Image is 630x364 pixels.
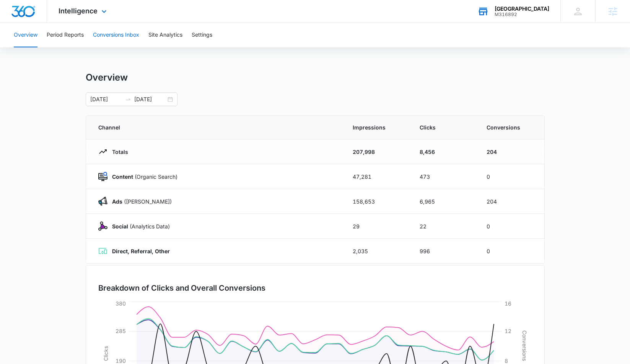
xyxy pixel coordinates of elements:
td: 473 [410,164,477,189]
div: account id [495,12,549,17]
td: 29 [343,214,410,239]
button: Site Analytics [148,23,182,47]
td: 207,998 [343,139,410,164]
span: Impressions [353,123,401,131]
p: ([PERSON_NAME]) [107,197,172,205]
h3: Breakdown of Clicks and Overall Conversions [98,282,265,294]
tspan: Conversions [521,330,528,361]
td: 996 [410,239,477,264]
td: 204 [477,189,544,214]
input: Start date [90,95,122,104]
p: (Organic Search) [107,173,177,181]
p: Totals [107,148,128,156]
td: 6,965 [410,189,477,214]
strong: Content [112,173,133,180]
td: 0 [477,214,544,239]
strong: Ads [112,198,122,205]
img: Content [98,172,107,181]
td: 158,653 [343,189,410,214]
input: End date [134,95,166,104]
tspan: 16 [505,300,511,307]
tspan: 12 [505,328,511,334]
img: Social [98,222,107,231]
span: Intelligence [59,7,98,15]
tspan: Clicks [102,346,109,361]
div: account name [495,6,549,12]
tspan: 8 [505,358,508,364]
td: 0 [477,239,544,264]
td: 8,456 [410,139,477,164]
span: to [125,96,131,102]
td: 47,281 [343,164,410,189]
span: swap-right [125,96,131,102]
strong: Direct, Referral, Other [112,248,170,254]
td: 22 [410,214,477,239]
tspan: 380 [116,300,126,307]
button: Overview [14,23,37,47]
span: Clicks [420,123,468,131]
span: Conversions [487,123,532,131]
h1: Overview [86,72,128,83]
p: (Analytics Data) [107,222,170,230]
td: 204 [477,139,544,164]
td: 0 [477,164,544,189]
td: 2,035 [343,239,410,264]
tspan: 190 [116,358,126,364]
button: Settings [192,23,212,47]
img: Ads [98,197,107,206]
tspan: 285 [116,328,126,334]
strong: Social [112,223,128,230]
button: Period Reports [47,23,84,47]
span: Channel [98,123,334,131]
button: Conversions Inbox [93,23,139,47]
